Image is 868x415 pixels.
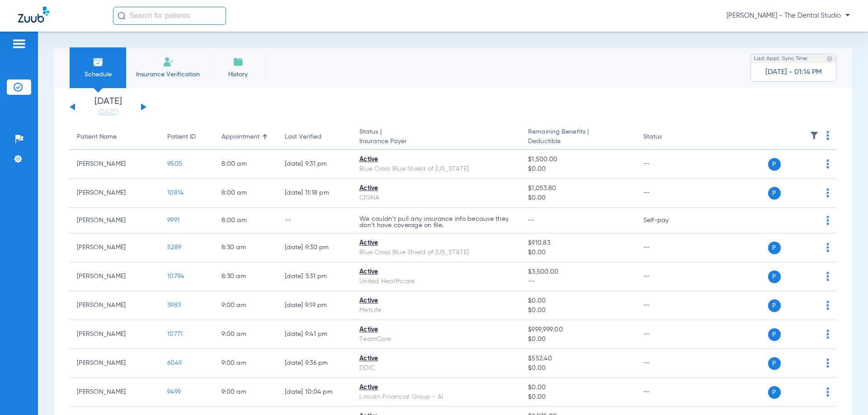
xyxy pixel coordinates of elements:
[768,357,781,370] span: P
[726,11,850,20] span: [PERSON_NAME] - The Dental Studio
[768,299,781,312] span: P
[12,38,26,49] img: hamburger-icon
[285,132,321,142] div: Last Verified
[278,150,352,179] td: [DATE] 9:31 PM
[636,378,697,407] td: --
[359,248,514,257] div: Blue Cross Blue Shield of [US_STATE]
[754,54,808,63] span: Last Appt. Sync Time:
[167,190,184,196] span: 10814
[359,306,514,315] div: MetLife
[636,179,697,208] td: --
[163,56,174,67] img: Manual Insurance Verification
[768,158,781,171] span: P
[133,70,203,79] span: Insurance Verification
[222,132,259,142] div: Appointment
[768,187,781,200] span: P
[278,378,352,407] td: [DATE] 10:04 PM
[528,325,628,335] span: $999,999.00
[214,291,278,320] td: 9:00 AM
[636,291,697,320] td: --
[528,155,628,164] span: $1,500.00
[521,125,636,150] th: Remaining Benefits |
[70,378,160,407] td: [PERSON_NAME]
[359,193,514,203] div: CIGNA
[359,267,514,277] div: Active
[76,70,119,79] span: Schedule
[77,132,153,142] div: Patient Name
[359,296,514,306] div: Active
[70,208,160,233] td: [PERSON_NAME]
[70,291,160,320] td: [PERSON_NAME]
[70,262,160,291] td: [PERSON_NAME]
[70,349,160,378] td: [PERSON_NAME]
[359,155,514,164] div: Active
[810,131,819,140] img: filter.svg
[70,150,160,179] td: [PERSON_NAME]
[528,364,628,373] span: $0.00
[167,389,181,395] span: 9499
[528,248,628,257] span: $0.00
[528,277,628,286] span: --
[826,301,829,310] img: group-dot-blue.svg
[636,233,697,262] td: --
[214,179,278,208] td: 8:00 AM
[768,328,781,341] span: P
[18,7,49,23] img: Zuub Logo
[359,325,514,335] div: Active
[359,238,514,248] div: Active
[359,335,514,344] div: TeamCare
[528,392,628,402] span: $0.00
[167,302,181,308] span: 3983
[285,132,345,142] div: Last Verified
[214,378,278,407] td: 9:00 AM
[826,272,829,281] img: group-dot-blue.svg
[214,208,278,233] td: 8:00 AM
[70,179,160,208] td: [PERSON_NAME]
[636,125,697,150] th: Status
[528,267,628,277] span: $3,500.00
[214,262,278,291] td: 8:30 AM
[765,68,822,77] span: [DATE] - 01:14 PM
[113,7,226,25] input: Search for patients
[217,70,259,79] span: History
[528,335,628,344] span: $0.00
[528,137,628,146] span: Deductible
[359,354,514,364] div: Active
[214,150,278,179] td: 8:00 AM
[528,354,628,364] span: $552.40
[214,349,278,378] td: 9:00 AM
[222,132,270,142] div: Appointment
[636,262,697,291] td: --
[278,233,352,262] td: [DATE] 9:30 PM
[278,262,352,291] td: [DATE] 3:31 PM
[528,184,628,193] span: $1,053.80
[636,349,697,378] td: --
[768,242,781,254] span: P
[768,386,781,399] span: P
[278,179,352,208] td: [DATE] 11:18 PM
[826,188,829,197] img: group-dot-blue.svg
[278,208,352,233] td: --
[528,383,628,392] span: $0.00
[826,243,829,252] img: group-dot-blue.svg
[167,360,182,366] span: 6049
[528,217,535,224] span: --
[826,159,829,168] img: group-dot-blue.svg
[823,372,868,415] iframe: Chat Widget
[359,164,514,174] div: Blue Cross Blue Shield of [US_STATE]
[77,132,117,142] div: Patient Name
[278,349,352,378] td: [DATE] 9:36 PM
[359,184,514,193] div: Active
[636,208,697,233] td: Self-pay
[359,137,514,146] span: Insurance Payer
[167,244,181,251] span: 5289
[70,320,160,349] td: [PERSON_NAME]
[826,216,829,225] img: group-dot-blue.svg
[167,132,196,142] div: Patient ID
[826,330,829,339] img: group-dot-blue.svg
[278,291,352,320] td: [DATE] 9:19 PM
[359,216,514,228] p: We couldn’t pull any insurance info because they don’t have coverage on file.
[826,131,829,140] img: group-dot-blue.svg
[528,238,628,248] span: $910.83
